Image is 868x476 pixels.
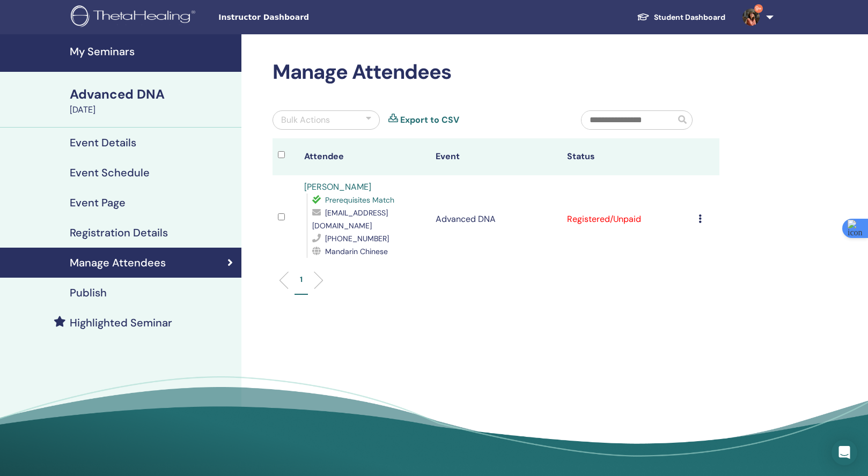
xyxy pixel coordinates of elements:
span: [PHONE_NUMBER] [325,234,389,243]
h4: Publish [70,286,107,299]
p: 1 [300,274,303,285]
a: Student Dashboard [628,8,734,27]
div: Open Intercom Messenger [832,440,857,465]
h4: Event Schedule [70,166,150,179]
th: Status [562,138,693,175]
h2: Manage Attendees [273,60,719,85]
span: Instructor Dashboard [218,12,379,23]
span: 9+ [754,4,763,13]
div: Advanced DNA [70,85,235,103]
img: default.jpg [742,9,760,26]
td: Advanced DNA [430,175,562,263]
h4: Event Page [70,196,126,209]
h4: Manage Attendees [70,256,166,269]
div: Bulk Actions [281,114,330,127]
h4: Event Details [70,136,136,149]
h4: Registration Details [70,226,168,239]
th: Event [430,138,562,175]
img: logo.png [71,5,199,29]
span: Mandarin Chinese [325,247,388,256]
h4: Highlighted Seminar [70,316,172,329]
div: [DATE] [70,103,235,116]
a: Export to CSV [400,114,459,127]
span: Prerequisites Match [325,195,394,205]
img: graduation-cap-white.svg [637,12,650,21]
a: Advanced DNA[DATE] [63,85,241,116]
a: [PERSON_NAME] [304,181,371,192]
th: Attendee [299,138,430,175]
span: [EMAIL_ADDRESS][DOMAIN_NAME] [312,208,388,230]
h4: My Seminars [70,45,235,58]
